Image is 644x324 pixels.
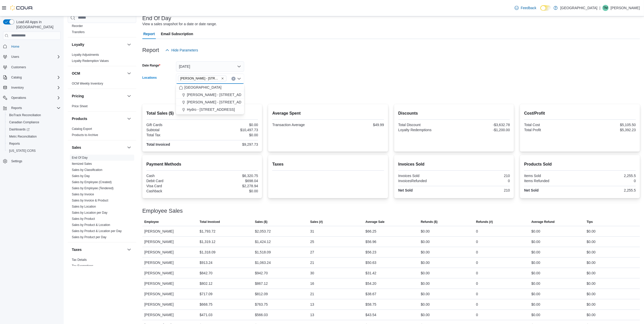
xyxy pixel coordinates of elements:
[365,301,376,307] div: $58.75
[200,270,213,276] div: $842.70
[72,71,80,76] h3: OCM
[398,188,413,192] strong: Net Sold
[581,179,636,183] div: 0
[476,301,478,307] div: 0
[255,228,271,234] div: $2,053.72
[142,208,183,214] h3: Employee Sales
[587,239,596,245] div: $0.00
[72,162,92,166] span: Itemized Sales
[524,110,636,116] h2: Cost/Profit
[10,5,33,10] img: Cova
[421,260,430,266] div: $0.00
[531,220,555,224] span: Average Refund
[272,161,384,167] h2: Taxes
[455,179,510,183] div: 0
[476,260,478,266] div: 0
[11,86,24,90] span: Inventory
[146,110,258,116] h2: Total Sales ($)
[7,133,39,140] a: Metrc Reconciliation
[72,145,81,150] h3: Sales
[421,312,430,318] div: $0.00
[231,77,236,81] button: Clear input
[72,186,114,190] a: Sales by Employee (Tendered)
[72,229,122,233] a: Sales by Product & Location per Day
[9,43,61,50] span: Home
[178,76,226,81] span: Moore - 105 SE 19th St
[581,123,636,127] div: $5,105.50
[146,189,201,193] div: Cashback
[9,85,26,91] button: Inventory
[7,126,61,132] span: Dashboards
[310,220,323,224] span: Sales (#)
[72,53,99,57] a: Loyalty Adjustments
[531,228,540,234] div: $0.00
[176,84,244,113] div: Choose from the following options
[310,291,314,297] div: 21
[7,112,61,118] span: BioTrack Reconciliation
[455,128,510,132] div: -$1,200.00
[365,280,376,287] div: $54.20
[72,180,112,184] a: Sales by Employee (Created)
[72,24,83,28] span: Reorder
[176,91,244,99] button: [PERSON_NAME] - [STREET_ADDRESS][PERSON_NAME]
[7,133,61,140] span: Metrc Reconciliation
[365,312,376,318] div: $43.54
[72,192,94,196] span: Sales by Invoice
[365,291,376,297] div: $38.67
[200,260,213,266] div: $913.24
[72,264,93,268] a: Tax Exemptions
[365,239,376,245] div: $56.96
[72,180,112,184] span: Sales by Employee (Created)
[143,29,155,39] span: Report
[146,179,201,183] div: Debit Card
[72,199,108,202] a: Sales by Invoice & Product
[72,186,114,190] span: Sales by Employee (Tendered)
[329,123,384,127] div: $49.99
[200,301,213,307] div: $668.75
[9,85,61,91] span: Inventory
[9,134,37,139] span: Metrc Reconciliation
[142,310,198,320] div: [PERSON_NAME]
[72,133,98,137] span: Products to Archive
[126,93,132,99] button: Pricing
[200,239,215,245] div: $1,319.12
[72,71,125,76] button: OCM
[531,291,540,297] div: $0.00
[421,301,430,307] div: $0.00
[72,82,103,86] span: OCM Weekly Inventory
[9,74,24,80] button: Catalog
[9,142,20,146] span: Reports
[1,63,63,71] button: Customers
[587,301,596,307] div: $0.00
[11,45,19,49] span: Home
[142,226,198,236] div: [PERSON_NAME]
[72,247,82,252] h3: Taxes
[5,119,63,126] button: Canadian Compliance
[587,220,593,224] span: Tips
[255,270,268,276] div: $942.70
[521,5,536,10] span: Feedback
[531,270,540,276] div: $0.00
[11,106,22,110] span: Reports
[365,228,376,234] div: $66.25
[146,123,201,127] div: Gift Cards
[5,147,63,154] button: [US_STATE] CCRS
[72,104,88,108] span: Price Sheet
[611,5,640,11] p: [PERSON_NAME]
[9,64,61,70] span: Customers
[126,144,132,151] button: Sales
[421,291,430,297] div: $0.00
[476,291,478,297] div: 0
[455,188,510,192] div: 210
[11,75,22,79] span: Catalog
[7,141,61,147] span: Reports
[203,189,258,193] div: $0.00
[72,205,96,208] a: Sales by Location
[421,280,430,287] div: $0.00
[203,179,258,183] div: $698.04
[142,63,160,67] label: Date Range
[187,92,284,97] span: [PERSON_NAME] - [STREET_ADDRESS][PERSON_NAME]
[421,220,437,224] span: Refunds ($)
[184,85,222,90] span: [GEOGRAPHIC_DATA]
